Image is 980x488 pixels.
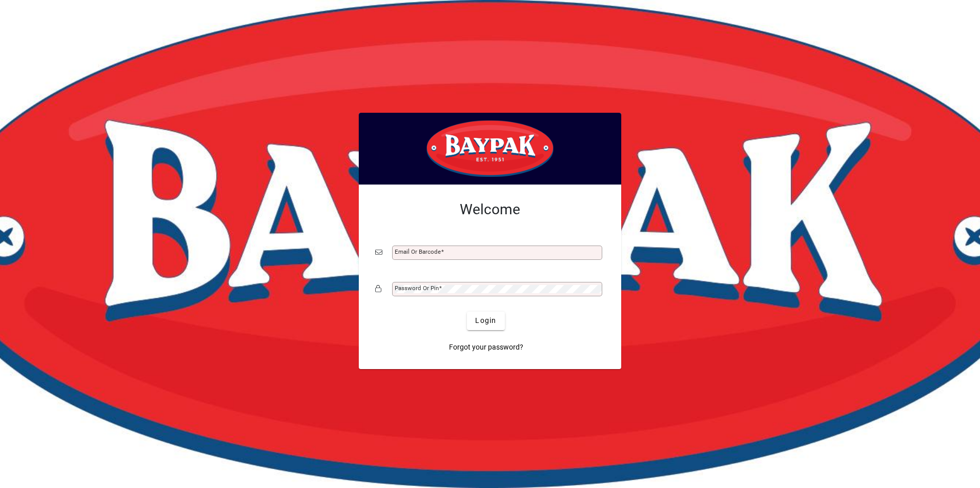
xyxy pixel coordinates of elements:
h2: Welcome [375,201,605,218]
mat-label: Password or Pin [395,284,439,292]
span: Login [475,315,496,326]
span: Forgot your password? [449,342,523,353]
button: Login [467,312,504,330]
mat-label: Email or Barcode [395,248,441,255]
a: Forgot your password? [445,338,527,357]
